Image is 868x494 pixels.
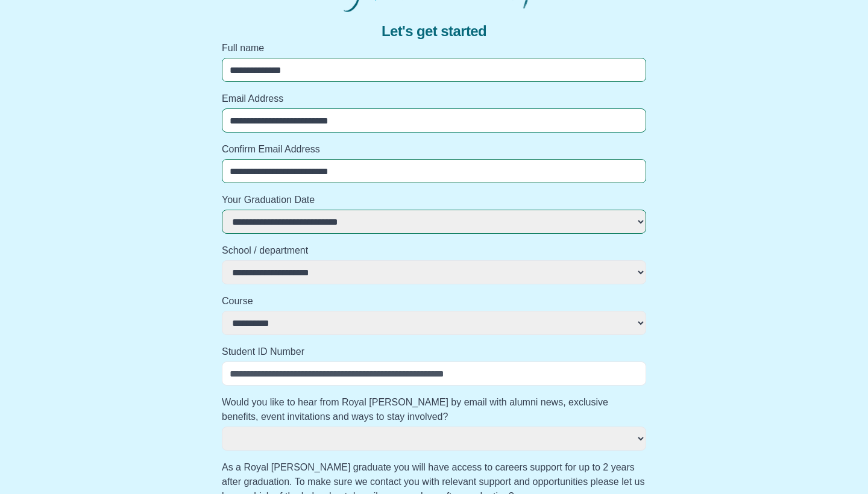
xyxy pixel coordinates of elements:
[222,142,646,157] label: Confirm Email Address
[222,41,646,55] label: Full name
[222,193,646,207] label: Your Graduation Date
[222,92,646,106] label: Email Address
[222,345,646,359] label: Student ID Number
[222,294,646,308] label: Course
[382,22,486,41] span: Let's get started
[222,243,646,258] label: School / department
[222,395,646,424] label: Would you like to hear from Royal [PERSON_NAME] by email with alumni news, exclusive benefits, ev...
